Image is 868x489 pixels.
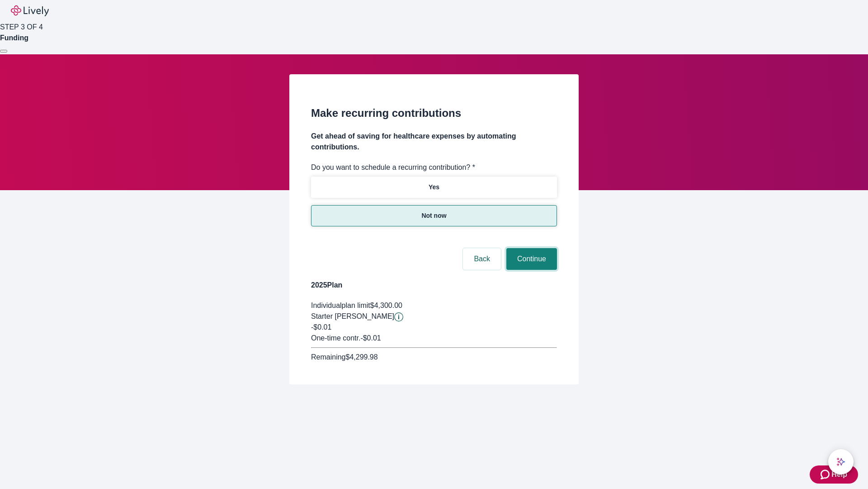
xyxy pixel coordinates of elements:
button: Back [463,248,501,270]
h4: 2025 Plan [311,280,557,291]
span: Help [831,469,847,480]
span: $4,300.00 [370,302,402,309]
h2: Make recurring contributions [311,105,557,121]
img: Lively [11,5,49,16]
svg: Lively AI Assistant [836,457,845,466]
span: Starter [PERSON_NAME] [311,312,394,320]
span: - $0.01 [360,334,381,342]
p: Yes [429,182,439,192]
button: Yes [311,177,557,198]
span: -$0.01 [311,323,331,331]
button: chat [828,449,854,475]
svg: Starter penny details [394,312,403,321]
svg: Zendesk support icon [821,469,831,480]
button: Lively will contribute $0.01 to establish your account [394,312,403,321]
button: Not now [311,205,557,226]
button: Continue [506,248,557,270]
p: Not now [421,211,446,221]
span: $4,299.98 [345,353,377,361]
span: Remaining [311,353,345,361]
span: Individual plan limit [311,302,370,309]
span: One-time contr. [311,334,360,342]
button: Zendesk support iconHelp [810,465,858,484]
h4: Get ahead of saving for healthcare expenses by automating contributions. [311,131,557,153]
label: Do you want to schedule a recurring contribution? * [311,162,475,173]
